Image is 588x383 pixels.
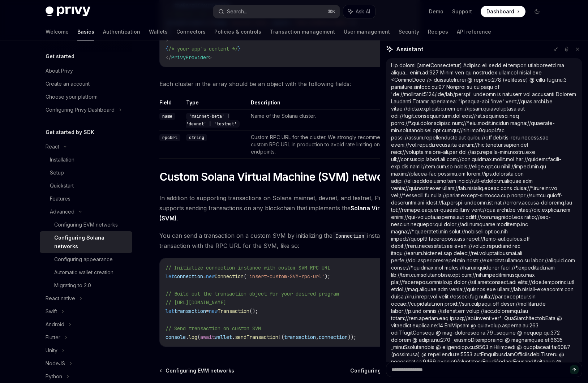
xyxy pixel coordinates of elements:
span: , [316,334,319,340]
span: connection [319,334,348,340]
a: Demo [429,8,443,15]
div: NodeJS [46,359,65,368]
span: { [166,46,168,52]
a: Policies & controls [214,23,261,40]
span: ); [325,273,330,280]
span: transaction [174,308,206,314]
a: Configuring Solana networks [40,231,132,253]
span: ⌘ K [328,9,335,14]
a: Solana Virtual Machine (SVM) [159,205,417,222]
td: Custom RPC URL for the cluster. We strongly recommend using a custom RPC URL in production to avo... [248,131,420,159]
a: Recipes [428,23,448,40]
span: let [166,273,174,280]
span: new [209,308,218,314]
a: Quickstart [40,179,132,192]
div: Installation [50,155,74,164]
span: . [186,334,189,340]
div: Features [50,194,70,203]
span: You can send a transaction on a custom SVM by initializing the instance for your transaction with... [159,231,420,251]
a: Support [452,8,472,15]
div: Android [46,320,64,329]
div: React native [46,294,75,303]
a: About Privy [40,64,132,77]
div: Setup [50,168,64,177]
span: /* your app's content */ [168,46,238,52]
span: transaction [284,334,316,340]
div: React [46,142,59,151]
div: Automatic wallet creation [54,268,113,277]
a: Migrating to 2.0 [40,279,132,292]
span: // Initialize connection instance with custom SVM RPC URL [166,264,330,271]
span: wallet [215,334,232,340]
th: Type [183,99,248,109]
span: Transaction [218,308,249,314]
a: API reference [457,23,491,40]
div: Configuring Solana networks [54,233,128,251]
a: Authentication [103,23,140,40]
span: console [166,334,186,340]
span: // Build out the transaction object for your desired program [166,291,339,297]
td: Name of the Solana cluster. [248,109,420,131]
a: Configuring appearance [40,253,132,266]
a: Configuring EVM networks [160,367,234,374]
th: Description [248,99,420,109]
a: User management [344,23,390,40]
button: Send message [570,365,579,374]
span: log [189,334,197,340]
span: = [203,273,206,280]
div: Python [46,372,62,381]
span: Configuring appearance [350,367,414,374]
div: Configuring appearance [54,255,113,264]
span: // Send transaction on custom SVM [166,325,261,332]
div: Create an account [46,79,90,88]
a: Security [399,23,419,40]
span: Custom Solana Virtual Machine (SVM) networks [159,170,399,183]
span: await [200,334,215,340]
a: Choose your platform [40,90,132,103]
span: connection [174,273,203,280]
code: 'mainnet-beta' | 'devnet' | 'testnet' [186,113,240,128]
span: ( [244,273,246,280]
span: . [232,334,235,340]
a: Welcome [46,23,69,40]
a: Features [40,192,132,205]
span: } [238,46,241,52]
a: Setup [40,166,132,179]
div: Choose your platform [46,92,98,101]
span: Ask AI [356,8,370,15]
img: dark logo [46,7,90,17]
span: Configuring EVM networks [166,367,234,374]
span: (); [249,308,258,314]
span: 'insert-custom-SVM-rpc-url' [246,273,325,280]
a: Automatic wallet creation [40,266,132,279]
span: PrivyProvider [171,54,209,61]
a: Configuring EVM networks [40,218,132,231]
th: Field [159,99,183,109]
div: Unity [46,346,57,355]
div: About Privy [46,66,73,75]
button: Toggle dark mode [531,6,543,17]
div: Quickstart [50,181,74,190]
span: new [206,273,215,280]
a: Basics [77,23,94,40]
a: Wallets [149,23,168,40]
a: Configuring appearance [350,367,419,374]
span: ! [278,334,281,340]
button: Search...⌘K [213,5,340,18]
code: Connection [332,232,367,240]
span: </ [166,54,171,61]
button: Ask AI [343,5,375,18]
span: = [206,308,209,314]
span: ( [197,334,200,340]
div: Configuring Privy Dashboard [46,106,115,114]
div: Advanced [50,207,74,216]
div: Migrating to 2.0 [54,281,91,290]
h5: Get started [46,52,74,61]
span: > [209,54,212,61]
div: Swift [46,307,57,316]
a: Transaction management [270,23,335,40]
code: name [159,113,175,120]
a: Create an account [40,77,132,90]
span: // [URL][DOMAIN_NAME] [166,299,226,306]
span: ( [281,334,284,340]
